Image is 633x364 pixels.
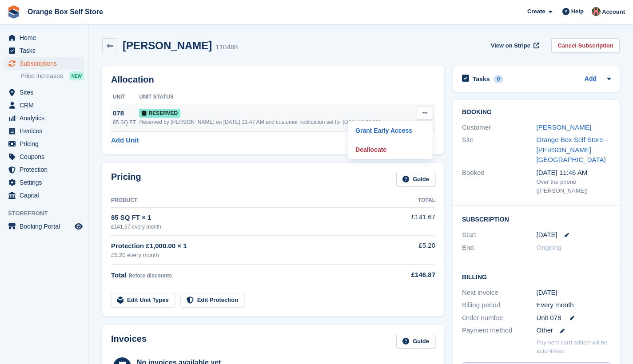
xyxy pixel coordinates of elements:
span: Create [527,7,545,16]
div: Start [462,230,537,240]
a: menu [4,86,84,99]
time: 2025-10-01 00:00:00 UTC [537,230,557,240]
span: Coupons [20,150,73,163]
div: £141.67 every month [111,223,386,231]
div: Customer [462,123,537,133]
a: Guide [396,334,435,348]
a: Add Unit [111,135,139,146]
a: Add [585,74,597,84]
span: Storefront [8,209,88,218]
div: 0 [494,75,504,83]
div: £146.87 [386,270,435,280]
a: Edit Unit Types [111,293,175,308]
div: [DATE] 11:46 AM [537,168,611,178]
div: Order number [462,313,537,323]
a: Orange Box Self Store [24,4,107,19]
h2: Invoices [111,334,147,348]
div: 110488 [215,42,238,52]
div: Protection £1,000.00 × 1 [111,241,386,251]
th: Unit Status [139,90,414,104]
a: menu [4,189,84,202]
a: menu [4,125,84,137]
th: Unit [111,90,139,104]
a: menu [4,163,84,176]
td: £141.67 [386,207,435,235]
h2: Pricing [111,172,141,186]
span: Home [20,32,73,44]
div: 078 [113,108,139,119]
span: Reserved [139,109,180,118]
a: [PERSON_NAME] [537,123,591,131]
h2: Allocation [111,75,435,85]
span: Help [571,7,584,16]
span: Invoices [20,125,73,137]
h2: Subscription [462,214,611,223]
span: Protection [20,163,73,176]
div: Billing period [462,300,537,310]
span: Booking Portal [20,220,73,233]
span: View on Stripe [491,41,530,50]
div: 85 SQ FT [113,119,139,127]
span: Analytics [20,112,73,124]
span: Unit 078 [537,313,561,323]
div: Booked [462,168,537,195]
h2: Booking [462,109,611,116]
td: £5.20 [386,236,435,265]
div: End [462,243,537,253]
a: menu [4,150,84,163]
a: Grant Early Access [352,125,429,136]
a: Deallocate [352,144,429,155]
a: menu [4,57,84,70]
span: Subscriptions [20,57,73,70]
a: menu [4,176,84,189]
span: Account [602,8,625,16]
div: Next invoice [462,288,537,298]
a: menu [4,32,84,44]
th: Product [111,194,386,208]
span: Ongoing [537,244,562,251]
a: menu [4,138,84,150]
a: menu [4,220,84,233]
div: NEW [69,71,84,80]
a: Preview store [73,221,84,232]
div: 85 SQ FT × 1 [111,213,386,223]
h2: Billing [462,272,611,281]
h2: [PERSON_NAME] [123,40,212,51]
span: Sites [20,86,73,99]
a: menu [4,112,84,124]
a: Orange Box Self Store - [PERSON_NAME][GEOGRAPHIC_DATA] [537,136,607,163]
a: Guide [396,172,435,186]
div: £5.20 every month [111,251,386,260]
a: menu [4,99,84,111]
div: Reserved by [PERSON_NAME] on [DATE] 11:47 AM and customer notification set for [DATE] 6:00 AM. [139,118,414,126]
div: Payment method [462,325,537,336]
div: Every month [537,300,611,310]
div: Other [537,325,611,336]
span: Total [111,271,127,279]
div: Over the phone ([PERSON_NAME]) [537,178,611,195]
span: Capital [20,189,73,202]
a: Cancel Subscription [551,38,620,53]
div: Site [462,135,537,165]
a: menu [4,44,84,57]
th: Total [386,194,435,208]
span: Settings [20,176,73,189]
h2: Tasks [473,75,490,83]
a: Price increases NEW [20,71,84,81]
span: Price increases [20,72,63,80]
p: Payment card added will be auto-linked [537,338,611,356]
span: CRM [20,99,73,111]
span: Tasks [20,44,73,57]
span: Before discounts [128,273,172,279]
div: [DATE] [537,288,611,298]
a: View on Stripe [487,38,541,53]
img: David Clark [592,7,601,16]
span: Pricing [20,138,73,150]
a: Edit Protection [180,293,244,308]
img: stora-icon-8386f47178a22dfd0bd8f6a31ec36ba5ce8667c1dd55bd0f319d3a0aa187defe.svg [7,5,20,19]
